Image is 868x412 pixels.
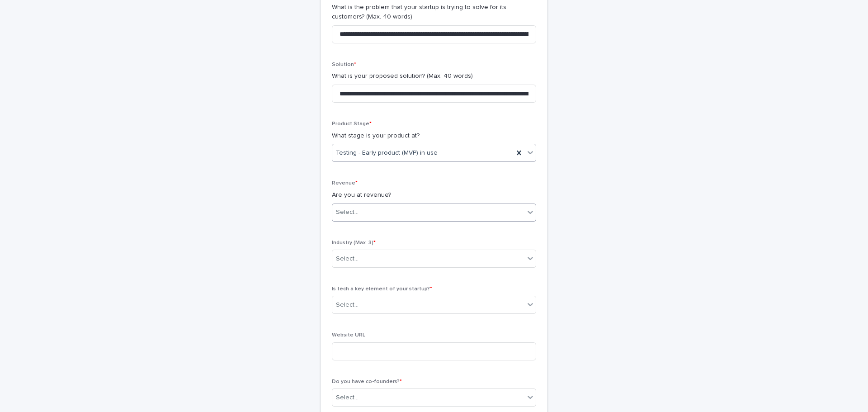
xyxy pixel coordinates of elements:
[336,208,359,217] div: Select...
[332,190,536,200] p: Are you at revenue?
[332,131,536,141] p: What stage is your product at?
[336,393,359,403] div: Select...
[336,300,359,310] div: Select...
[332,240,376,246] span: Industry (Max. 3)
[332,121,372,127] span: Product Stage
[332,286,432,292] span: Is tech a key element of your startup?
[332,3,536,22] p: What is the problem that your startup is trying to solve for its customers? (Max. 40 words)
[336,148,438,158] span: Testing - Early product (MVP) in use
[332,180,358,186] span: Revenue
[336,254,359,264] div: Select...
[332,332,365,338] span: Website URL
[332,62,356,67] span: Solution
[332,379,402,384] span: Do you have co-founders?
[332,71,536,81] p: What is your proposed solution? (Max. 40 words)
